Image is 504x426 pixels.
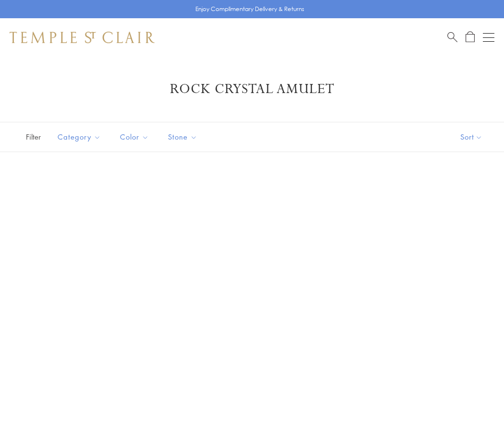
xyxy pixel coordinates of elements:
[115,131,156,143] span: Color
[113,126,156,148] button: Color
[24,81,480,98] h1: Rock Crystal Amulet
[447,31,457,43] a: Search
[466,31,475,43] a: Open Shopping Bag
[10,32,155,43] img: Temple St. Clair
[483,32,494,43] button: Open navigation
[161,126,204,148] button: Stone
[195,4,304,14] p: Enjoy Complimentary Delivery & Returns
[439,122,504,152] button: Show sort by
[50,126,108,148] button: Category
[53,131,108,143] span: Category
[163,131,204,143] span: Stone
